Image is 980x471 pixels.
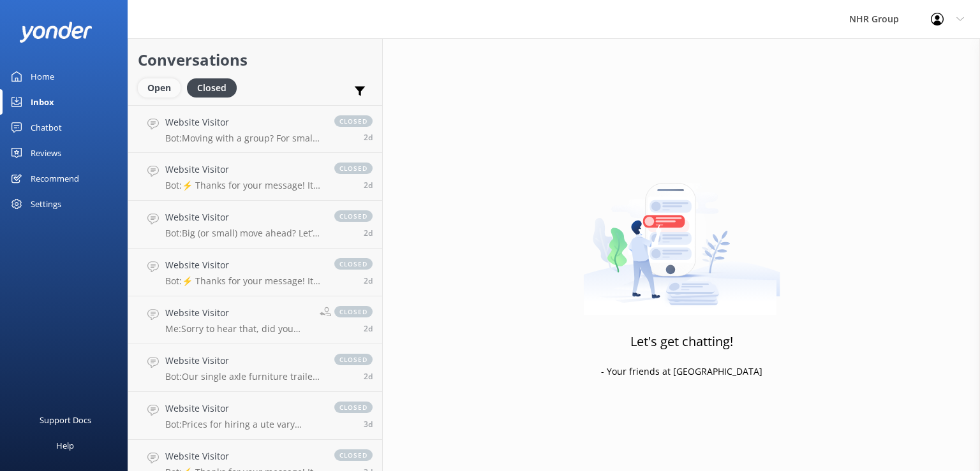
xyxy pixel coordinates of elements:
span: Aug 29 2025 03:29pm (UTC +12:00) Pacific/Auckland [364,132,373,143]
img: yonder-white-logo.png [19,22,93,43]
a: Closed [187,80,243,94]
span: Aug 29 2025 08:28am (UTC +12:00) Pacific/Auckland [364,275,373,286]
img: artwork of a man stealing a conversation from at giant smartphone [583,156,780,315]
div: Open [138,78,181,98]
p: Bot: Prices for hiring a ute vary depending on the vehicle type, location, and your specific rent... [165,419,322,430]
a: Open [138,80,187,94]
h2: Conversations [138,48,373,72]
p: Bot: ⚡ Thanks for your message! It looks like this one might be best handled by our team directly... [165,180,322,191]
a: Website VisitorMe:Sorry to hear that, did you manage to get a hold of the branch?closed2d [128,296,382,344]
div: Help [56,433,74,458]
h4: Website Visitor [165,258,322,272]
a: Website VisitorBot:⚡ Thanks for your message! It looks like this one might be best handled by our... [128,153,382,201]
div: Inbox [31,89,54,115]
a: Website VisitorBot:Prices for hiring a ute vary depending on the vehicle type, location, and your... [128,392,382,440]
span: closed [334,210,373,222]
div: Chatbot [31,115,62,140]
span: closed [334,354,373,365]
span: closed [334,306,373,317]
a: Website VisitorBot:Moving with a group? For small groups of 1–5 people, you can enquire about our... [128,105,382,153]
span: closed [334,115,373,127]
span: closed [334,258,373,270]
span: closed [334,449,373,461]
span: closed [334,402,373,413]
span: Aug 29 2025 09:38am (UTC +12:00) Pacific/Auckland [364,228,373,238]
a: Website VisitorBot:Big (or small) move ahead? Let’s make sure you’ve got the right wheels. Take o... [128,201,382,249]
span: closed [334,163,373,174]
p: Bot: Our single axle furniture trailer is a great option for budget moves. You can learn more and... [165,371,322,382]
a: Website VisitorBot:Our single axle furniture trailer is a great option for budget moves. You can ... [128,344,382,392]
div: Closed [187,78,237,98]
span: Aug 29 2025 07:45am (UTC +12:00) Pacific/Auckland [364,371,373,382]
div: Support Docs [40,407,91,433]
div: Reviews [31,140,61,166]
h4: Website Visitor [165,354,322,368]
p: - Your friends at [GEOGRAPHIC_DATA] [601,365,762,379]
div: Recommend [31,166,79,191]
h4: Website Visitor [165,115,322,129]
p: Me: Sorry to hear that, did you manage to get a hold of the branch? [165,323,310,335]
h4: Website Visitor [165,210,322,224]
span: Aug 29 2025 11:03am (UTC +12:00) Pacific/Auckland [364,180,373,191]
span: Aug 28 2025 09:40pm (UTC +12:00) Pacific/Auckland [364,419,373,430]
div: Home [31,64,54,89]
a: Website VisitorBot:⚡ Thanks for your message! It looks like this one might be best handled by our... [128,249,382,296]
p: Bot: ⚡ Thanks for your message! It looks like this one might be best handled by our team directly... [165,275,322,287]
h4: Website Visitor [165,402,322,416]
h3: Let's get chatting! [630,331,733,352]
span: Aug 29 2025 08:26am (UTC +12:00) Pacific/Auckland [364,323,373,334]
p: Bot: Moving with a group? For small groups of 1–5 people, you can enquire about our cars and SUVs... [165,133,322,144]
div: Settings [31,191,61,217]
h4: Website Visitor [165,163,322,177]
h4: Website Visitor [165,449,322,463]
p: Bot: Big (or small) move ahead? Let’s make sure you’ve got the right wheels. Take our quick quiz ... [165,228,322,239]
h4: Website Visitor [165,306,310,320]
